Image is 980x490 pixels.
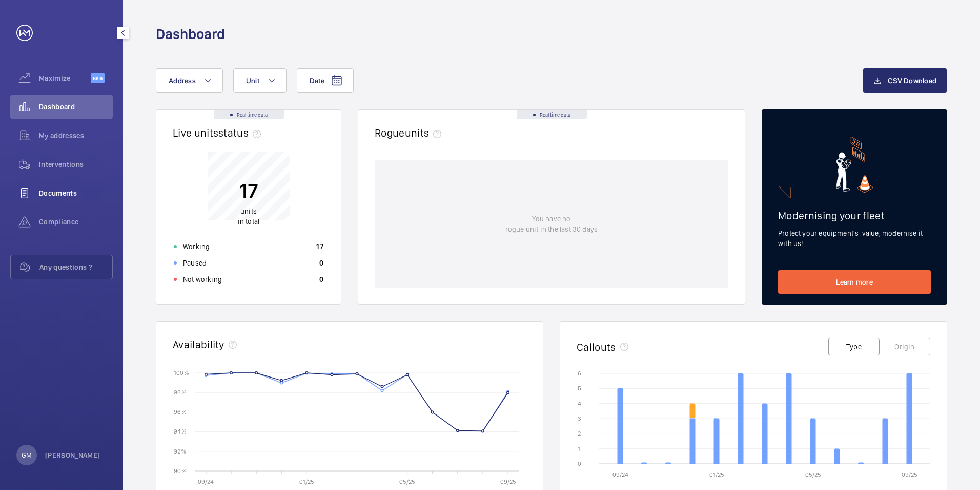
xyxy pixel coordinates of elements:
[174,369,189,376] text: 100 %
[778,228,931,249] p: Protect your equipment's value, modernise it with us!
[39,102,113,112] span: Dashboard
[240,207,257,215] span: units
[173,338,224,351] h2: Availability
[183,258,207,268] p: Paused
[319,258,323,268] p: 0
[91,73,105,83] span: Beta
[578,445,580,453] text: 1
[863,68,947,93] button: CSV Download
[183,241,210,252] p: Working
[578,430,581,437] text: 2
[173,126,265,139] h2: Live units
[174,428,187,435] text: 94 %
[174,389,187,396] text: 98 %
[39,262,112,272] span: Any questions ?
[174,467,187,474] text: 90 %
[39,159,113,169] span: Interventions
[375,126,445,139] h2: Rogue
[405,126,446,139] span: units
[39,130,113,141] span: My addresses
[778,209,931,222] h2: Modernising your fleet
[578,415,581,422] text: 3
[578,460,581,467] text: 0
[310,77,324,85] span: Date
[198,478,214,485] text: 09/24
[612,471,628,478] text: 09/24
[879,338,930,355] button: Origin
[246,77,259,85] span: Unit
[902,471,917,478] text: 09/25
[500,478,516,485] text: 09/25
[169,77,196,85] span: Address
[709,471,724,478] text: 01/25
[45,450,100,460] p: [PERSON_NAME]
[778,270,931,294] a: Learn more
[22,450,32,460] p: GM
[214,110,284,119] div: Real time data
[828,338,880,355] button: Type
[39,73,91,83] span: Maximize
[578,400,581,407] text: 4
[156,25,225,44] h1: Dashboard
[805,471,821,478] text: 05/25
[183,274,222,285] p: Not working
[238,178,259,203] p: 17
[316,241,323,252] p: 17
[156,68,223,93] button: Address
[39,188,113,198] span: Documents
[319,274,323,285] p: 0
[578,385,581,392] text: 5
[577,341,616,353] h2: Callouts
[238,206,259,227] p: in total
[218,126,265,139] span: status
[233,68,287,93] button: Unit
[297,68,354,93] button: Date
[174,408,187,416] text: 96 %
[299,478,314,485] text: 01/25
[578,370,581,377] text: 6
[399,478,415,485] text: 05/25
[39,217,113,227] span: Compliance
[517,110,587,119] div: Real time data
[888,77,936,85] span: CSV Download
[836,137,873,193] img: marketing-card.svg
[505,214,598,234] p: You have no rogue unit in the last 30 days
[174,447,186,455] text: 92 %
